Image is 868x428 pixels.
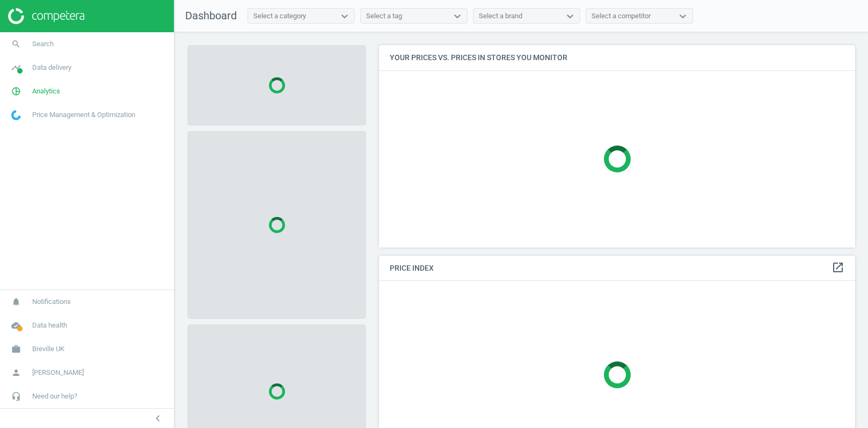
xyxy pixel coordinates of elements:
span: Data delivery [32,63,71,72]
a: open_in_new [831,261,844,275]
i: cloud_done [6,315,26,336]
span: [PERSON_NAME] [32,368,84,378]
i: timeline [6,57,26,78]
img: wGWNvw8QSZomAAAAABJRU5ErkJggg== [11,110,21,120]
i: person [6,362,26,383]
img: ajHJNr6hYgQAAAAASUVORK5CYII= [8,8,84,24]
i: open_in_new [831,261,844,274]
h4: Price Index [379,256,855,281]
i: notifications [6,292,26,312]
div: Select a competitor [592,11,651,21]
span: Data health [32,321,67,330]
span: Price Management & Optimization [32,110,135,120]
i: search [6,34,26,54]
span: Need our help? [32,391,77,401]
span: Search [32,39,54,49]
div: Select a category [253,11,306,21]
i: headset_mic [6,386,26,407]
span: Breville UK [32,344,64,354]
div: Select a brand [479,11,522,21]
i: chevron_left [151,412,164,425]
span: Analytics [32,86,60,96]
div: Select a tag [366,11,402,21]
i: work [6,339,26,359]
h4: Your prices vs. prices in stores you monitor [379,45,855,70]
button: chevron_left [144,411,171,425]
i: pie_chart_outlined [6,81,26,101]
span: Dashboard [185,9,237,22]
span: Notifications [32,297,71,307]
